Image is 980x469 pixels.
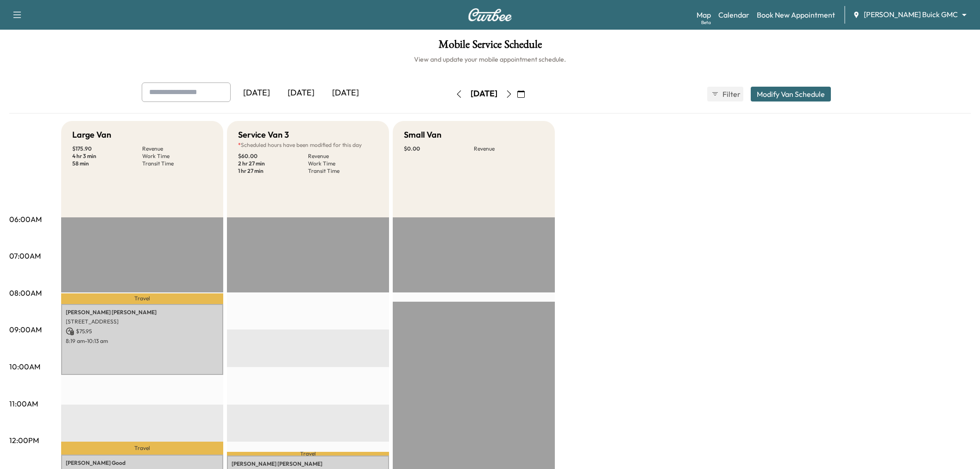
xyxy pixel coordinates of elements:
[701,19,711,26] div: Beta
[9,287,42,298] p: 08:00AM
[404,128,441,141] h5: Small Van
[9,398,38,409] p: 11:00AM
[238,152,308,160] p: $ 60.00
[757,9,835,20] a: Book New Appointment
[474,145,544,152] p: Revenue
[308,152,378,160] p: Revenue
[323,82,368,104] div: [DATE]
[66,318,219,325] p: [STREET_ADDRESS]
[72,128,111,141] h5: Large Van
[9,39,971,55] h1: Mobile Service Schedule
[864,9,958,20] span: [PERSON_NAME] Buick GMC
[72,152,142,160] p: 4 hr 3 min
[61,442,223,455] p: Travel
[66,459,219,467] p: [PERSON_NAME] Good
[72,145,142,152] p: $ 175.90
[61,293,223,304] p: Travel
[722,89,739,100] span: Filter
[66,309,219,316] p: [PERSON_NAME] [PERSON_NAME]
[142,145,212,152] p: Revenue
[234,82,279,104] div: [DATE]
[9,435,39,446] p: 12:00PM
[9,214,42,225] p: 06:00AM
[9,250,41,261] p: 07:00AM
[9,55,971,64] h6: View and update your mobile appointment schedule.
[697,9,711,20] a: MapBeta
[9,361,40,372] p: 10:00AM
[238,167,308,175] p: 1 hr 27 min
[9,324,42,335] p: 09:00AM
[66,337,219,345] p: 8:19 am - 10:13 am
[404,145,474,152] p: $ 0.00
[308,167,378,175] p: Transit Time
[279,82,323,104] div: [DATE]
[751,87,831,101] button: Modify Van Schedule
[308,160,378,167] p: Work Time
[471,88,497,100] div: [DATE]
[718,9,749,20] a: Calendar
[227,452,389,456] p: Travel
[238,141,378,149] p: Scheduled hours have been modified for this day
[238,160,308,167] p: 2 hr 27 min
[142,152,212,160] p: Work Time
[468,8,512,21] img: Curbee Logo
[707,87,743,101] button: Filter
[142,160,212,167] p: Transit Time
[66,327,219,336] p: $ 75.95
[238,128,289,141] h5: Service Van 3
[232,460,384,468] p: [PERSON_NAME] [PERSON_NAME]
[72,160,142,167] p: 58 min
